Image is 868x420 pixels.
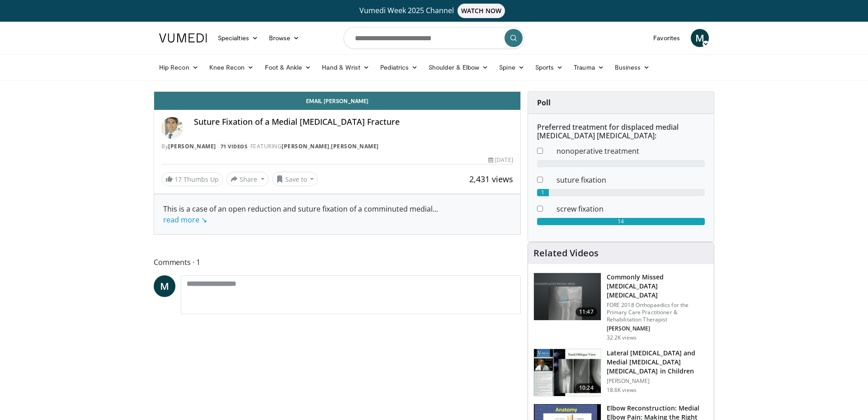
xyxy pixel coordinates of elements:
span: Comments 1 [154,256,521,268]
p: FORE 2018 Orthopaedics for the Primary Care Practitioner & Rehabilitation Therapist [607,302,708,323]
a: Shoulder & Elbow [423,58,494,76]
a: Pediatrics [375,58,423,76]
span: 10:24 [576,383,597,392]
a: [PERSON_NAME] [331,142,379,150]
a: Hip Recon [154,58,204,76]
dd: nonoperative treatment [550,146,712,156]
a: Spine [494,58,529,76]
a: 71 Videos [217,142,250,150]
a: Trauma [568,58,609,76]
a: 11:47 Commonly Missed [MEDICAL_DATA] [MEDICAL_DATA] FORE 2018 Orthopaedics for the Primary Care P... [533,273,708,341]
div: 14 [537,218,705,225]
a: Favorites [648,29,685,47]
span: WATCH NOW [458,4,505,18]
div: 1 [537,189,549,196]
h4: Related Videos [533,248,599,259]
h4: Suture Fixation of a Medial [MEDICAL_DATA] Fracture [194,117,513,127]
a: Knee Recon [204,58,259,76]
a: Vumedi Week 2025 ChannelWATCH NOW [160,4,708,18]
p: [PERSON_NAME] [607,325,708,332]
h3: Lateral [MEDICAL_DATA] and Medial [MEDICAL_DATA] [MEDICAL_DATA] in Children [607,349,708,376]
div: This is a case of an open reduction and suture fixation of a comminuted medial [163,203,511,225]
a: Business [609,58,656,76]
img: 270001_0000_1.png.150x105_q85_crop-smart_upscale.jpg [534,349,601,396]
p: [PERSON_NAME] [607,378,708,385]
button: Save to [272,172,318,186]
span: 2,431 views [469,174,513,184]
a: 17 Thumbs Up [161,172,223,186]
dd: suture fixation [550,175,712,185]
img: b2c65235-e098-4cd2-ab0f-914df5e3e270.150x105_q85_crop-smart_upscale.jpg [534,273,601,320]
a: 10:24 Lateral [MEDICAL_DATA] and Medial [MEDICAL_DATA] [MEDICAL_DATA] in Children [PERSON_NAME] 1... [533,349,708,396]
a: read more ↘ [163,215,207,225]
a: [PERSON_NAME] [282,142,330,150]
span: 11:47 [576,307,597,316]
dd: screw fixation [550,203,712,214]
a: Browse [264,29,305,47]
span: 17 [175,175,182,184]
button: Share [226,172,269,186]
h3: Commonly Missed [MEDICAL_DATA] [MEDICAL_DATA] [607,273,708,300]
p: 18.6K views [607,387,637,394]
a: Hand & Wrist [316,58,375,76]
a: M [154,275,175,297]
a: Sports [530,58,569,76]
p: 32.2K views [607,334,637,341]
div: By FEATURING , [161,142,513,151]
a: M [691,29,709,47]
a: Foot & Ankle [259,58,317,76]
a: [PERSON_NAME] [168,142,216,150]
a: Specialties [212,29,264,47]
div: [DATE] [488,156,513,164]
a: Email [PERSON_NAME] [154,92,520,110]
strong: Poll [537,98,551,108]
h6: Preferred treatment for displaced medial [MEDICAL_DATA] [MEDICAL_DATA]: [537,123,705,140]
img: Avatar [161,117,183,139]
input: Search topics, interventions [344,27,524,49]
img: VuMedi Logo [159,33,207,42]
